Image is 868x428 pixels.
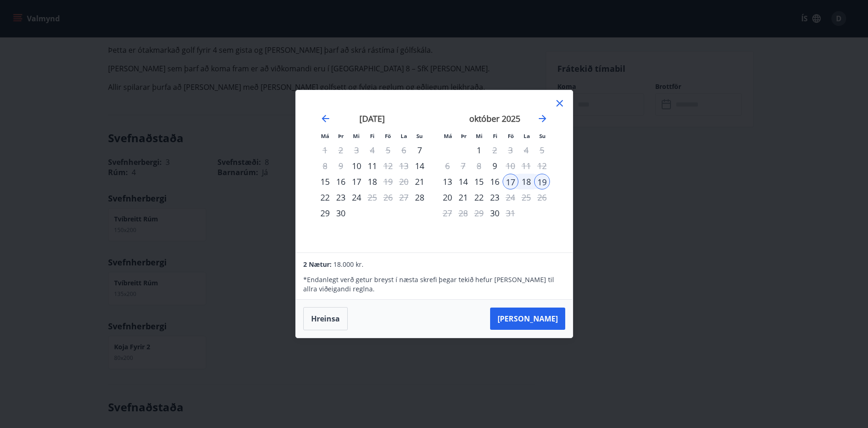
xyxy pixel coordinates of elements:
div: Move backward to switch to the previous month. [320,113,331,124]
td: Not available. fimmtudagur, 4. september 2025 [364,142,380,158]
td: Not available. laugardagur, 11. október 2025 [518,158,534,174]
small: Má [321,132,329,139]
td: Not available. mánudagur, 1. september 2025 [317,142,333,158]
td: Choose miðvikudagur, 1. október 2025 as your check-in date. It’s available. [471,142,487,158]
td: Not available. þriðjudagur, 9. september 2025 [333,158,349,174]
small: Mi [476,132,483,139]
td: Choose sunnudagur, 21. september 2025 as your check-in date. It’s available. [412,174,428,189]
div: Aðeins innritun í boði [487,158,503,174]
div: Move forward to switch to the next month. [537,113,548,124]
div: Aðeins útritun í boði [317,158,333,174]
td: Choose mánudagur, 20. október 2025 as your check-in date. It’s available. [440,189,455,205]
div: Aðeins útritun í boði [380,174,396,189]
td: Choose þriðjudagur, 21. október 2025 as your check-in date. It’s available. [455,189,471,205]
td: Not available. miðvikudagur, 29. október 2025 [471,205,487,221]
td: Not available. laugardagur, 6. september 2025 [396,142,412,158]
div: Aðeins útritun í boði [487,142,503,158]
small: Fi [493,132,498,139]
div: Aðeins útritun í boði [503,158,518,174]
td: Choose mánudagur, 8. september 2025 as your check-in date. It’s available. [317,158,333,174]
div: 30 [333,205,349,221]
div: Calendar [307,101,562,241]
td: Choose fimmtudagur, 2. október 2025 as your check-in date. It’s available. [487,142,503,158]
td: Choose mánudagur, 22. september 2025 as your check-in date. It’s available. [317,189,333,205]
button: Hreinsa [303,307,348,330]
td: Selected. laugardagur, 18. október 2025 [518,174,534,189]
small: La [401,132,407,139]
td: Choose miðvikudagur, 24. september 2025 as your check-in date. It’s available. [349,189,364,205]
div: 23 [333,189,349,205]
div: 29 [317,205,333,221]
td: Not available. laugardagur, 20. september 2025 [396,174,412,189]
td: Selected as end date. sunnudagur, 19. október 2025 [534,174,550,189]
td: Choose fimmtudagur, 30. október 2025 as your check-in date. It’s available. [487,205,503,221]
td: Not available. sunnudagur, 12. október 2025 [534,158,550,174]
div: 16 [333,174,349,189]
td: Choose föstudagur, 10. október 2025 as your check-in date. It’s available. [503,158,518,174]
small: Má [444,132,452,139]
div: Aðeins innritun í boði [487,205,503,221]
td: Not available. þriðjudagur, 7. október 2025 [455,158,471,174]
td: Choose þriðjudagur, 16. september 2025 as your check-in date. It’s available. [333,174,349,189]
div: 18 [364,174,380,189]
small: Mi [353,132,360,139]
td: Not available. mánudagur, 27. október 2025 [440,205,455,221]
div: 17 [503,174,518,189]
div: 18 [518,174,534,189]
td: Not available. föstudagur, 26. september 2025 [380,189,396,205]
td: Not available. miðvikudagur, 8. október 2025 [471,158,487,174]
div: Aðeins innritun í boði [440,174,455,189]
p: * Endanlegt verð getur breyst í næsta skrefi þegar tekið hefur [PERSON_NAME] til allra viðeigandi... [303,275,565,294]
td: Choose sunnudagur, 14. september 2025 as your check-in date. It’s available. [412,158,428,174]
small: Þr [461,132,466,139]
td: Not available. miðvikudagur, 3. september 2025 [349,142,364,158]
td: Not available. laugardagur, 25. október 2025 [518,189,534,205]
div: 23 [487,189,503,205]
div: 15 [471,174,487,189]
div: Aðeins innritun í boði [412,174,428,189]
td: Choose fimmtudagur, 16. október 2025 as your check-in date. It’s available. [487,174,503,189]
td: Choose föstudagur, 19. september 2025 as your check-in date. It’s available. [380,174,396,189]
div: Aðeins innritun í boði [412,189,428,205]
div: 22 [317,189,333,205]
td: Choose miðvikudagur, 10. september 2025 as your check-in date. It’s available. [349,158,364,174]
td: Choose mánudagur, 13. október 2025 as your check-in date. It’s available. [440,174,455,189]
div: 21 [455,189,471,205]
div: 15 [317,174,333,189]
div: Aðeins innritun í boði [412,142,428,158]
td: Choose föstudagur, 24. október 2025 as your check-in date. It’s available. [503,189,518,205]
div: 22 [471,189,487,205]
span: 18.000 kr. [333,260,364,269]
button: [PERSON_NAME] [490,308,565,330]
div: Aðeins innritun í boði [349,158,364,174]
td: Choose miðvikudagur, 22. október 2025 as your check-in date. It’s available. [471,189,487,205]
td: Choose þriðjudagur, 23. september 2025 as your check-in date. It’s available. [333,189,349,205]
td: Not available. sunnudagur, 26. október 2025 [534,189,550,205]
small: Fö [508,132,514,139]
td: Choose miðvikudagur, 15. október 2025 as your check-in date. It’s available. [471,174,487,189]
div: Aðeins innritun í boði [412,158,428,174]
td: Choose fimmtudagur, 9. október 2025 as your check-in date. It’s available. [487,158,503,174]
td: Not available. laugardagur, 27. september 2025 [396,189,412,205]
div: 20 [440,189,455,205]
small: Þr [338,132,344,139]
div: 1 [471,142,487,158]
div: Aðeins útritun í boði [503,189,518,205]
td: Choose fimmtudagur, 18. september 2025 as your check-in date. It’s available. [364,174,380,189]
td: Choose þriðjudagur, 14. október 2025 as your check-in date. It’s available. [455,174,471,189]
div: 11 [364,158,380,174]
td: Choose föstudagur, 12. september 2025 as your check-in date. It’s available. [380,158,396,174]
div: Aðeins útritun í boði [364,189,380,205]
td: Not available. laugardagur, 13. september 2025 [396,158,412,174]
small: Su [416,132,423,139]
small: Fö [385,132,391,139]
strong: [DATE] [359,113,385,124]
td: Not available. þriðjudagur, 2. september 2025 [333,142,349,158]
strong: október 2025 [469,113,520,124]
small: Fi [370,132,375,139]
td: Not available. föstudagur, 3. október 2025 [503,142,518,158]
div: 16 [487,174,503,189]
div: 19 [534,174,550,189]
div: 14 [455,174,471,189]
td: Choose föstudagur, 31. október 2025 as your check-in date. It’s available. [503,205,518,221]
